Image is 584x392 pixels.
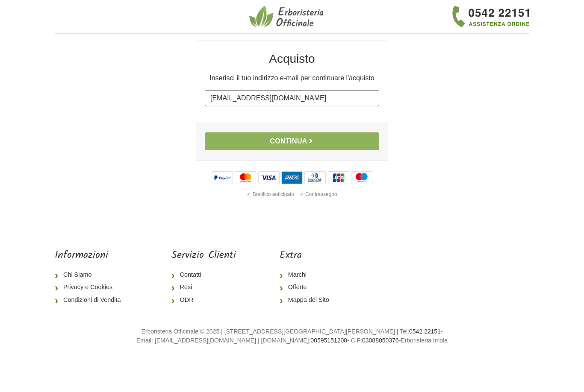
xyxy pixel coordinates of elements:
a: 00595151200 [310,337,347,344]
div: ✓ Bonifico anticipato [245,189,296,200]
p: Inserisci il tuo indirizzo e-mail per continuare l'acquisto [205,73,379,83]
h2: Acquisto [205,51,379,66]
a: Marchi [280,269,336,281]
a: Privacy e Cookies [55,281,127,294]
h5: Extra [280,249,336,262]
a: Erboristeria Imola [401,337,448,344]
a: Offerte [280,281,336,294]
h5: Servizio Clienti [171,249,236,262]
input: Il tuo indirizzo e-mail [205,90,379,106]
div: ✓ Contrassegno [298,189,339,200]
small: Erboristeria Officinale © 2025 | [STREET_ADDRESS][GEOGRAPHIC_DATA][PERSON_NAME] | Tel: - Email: [... [136,328,448,344]
img: Erboristeria Officinale [249,5,326,28]
a: Chi Siamo [55,269,127,281]
a: Resi [171,281,236,294]
iframe: fb:page Facebook Social Plugin [380,249,529,279]
a: 03088050376 [362,337,399,344]
a: Condizioni di Vendita [55,294,127,307]
a: Contatti [171,269,236,281]
h5: Informazioni [55,249,127,262]
button: Continua [205,132,379,150]
a: 0542 22151 [409,328,441,335]
a: ODR [171,294,236,307]
a: Mappa del Sito [280,294,336,307]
